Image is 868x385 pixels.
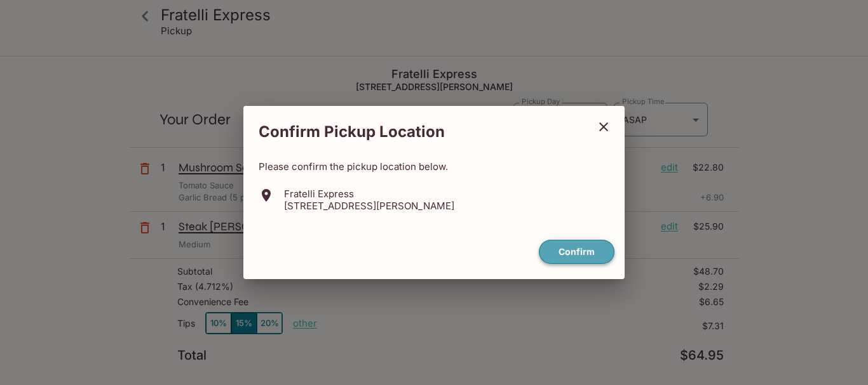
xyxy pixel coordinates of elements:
[259,160,609,173] p: Please confirm the pickup location below.
[539,240,614,264] button: confirm
[284,200,454,212] p: [STREET_ADDRESS][PERSON_NAME]
[284,188,454,200] p: Fratelli Express
[243,116,588,148] h2: Confirm Pickup Location
[588,111,620,143] button: close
